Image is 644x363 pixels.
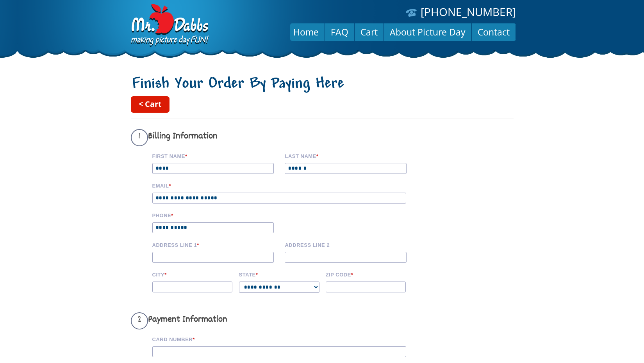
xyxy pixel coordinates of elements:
[152,211,280,218] label: Phone
[131,75,514,93] h1: Finish Your Order By Paying Here
[384,23,471,41] a: About Picture Day
[285,152,412,159] label: Last name
[152,335,418,342] label: Card Number
[152,241,280,248] label: Address Line 1
[285,241,412,248] label: Address Line 2
[131,312,418,329] h3: Payment Information
[421,4,516,19] a: [PHONE_NUMBER]
[239,271,320,278] label: State
[152,271,234,278] label: City
[131,129,148,146] span: 1
[472,23,516,41] a: Contact
[287,23,325,41] a: Home
[131,96,169,113] a: < Cart
[131,129,418,146] h3: Billing Information
[355,23,384,41] a: Cart
[152,152,280,159] label: First Name
[326,271,407,278] label: Zip code
[152,182,418,189] label: Email
[325,23,354,41] a: FAQ
[128,4,210,48] img: Dabbs Company
[131,312,148,329] span: 2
